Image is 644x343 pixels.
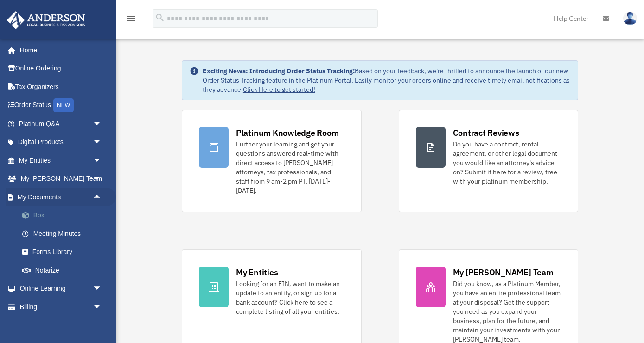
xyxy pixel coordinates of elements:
div: Do you have a contract, rental agreement, or other legal document you would like an attorney's ad... [453,140,561,186]
strong: Exciting News: Introducing Order Status Tracking! [203,67,355,75]
a: My Documentsarrow_drop_up [6,188,116,206]
div: Platinum Knowledge Room [236,127,339,139]
i: menu [125,13,136,24]
span: arrow_drop_down [93,151,111,170]
a: Forms Library [13,243,116,261]
a: Meeting Minutes [13,224,116,243]
span: arrow_drop_up [93,188,111,207]
a: Digital Productsarrow_drop_down [6,133,116,152]
a: Notarize [13,261,116,279]
span: arrow_drop_down [93,114,111,133]
a: Online Ordering [6,59,116,78]
div: Contract Reviews [453,127,519,139]
a: Contract Reviews Do you have a contract, rental agreement, or other legal document you would like... [399,110,579,212]
div: Looking for an EIN, want to make an update to an entity, or sign up for a bank account? Click her... [236,279,344,316]
i: search [155,13,165,23]
a: Platinum Q&Aarrow_drop_down [6,114,116,133]
a: Platinum Knowledge Room Further your learning and get your questions answered real-time with dire... [182,110,362,212]
a: menu [125,16,136,24]
div: Further your learning and get your questions answered real-time with direct access to [PERSON_NAM... [236,140,344,195]
a: Tax Organizers [6,77,116,96]
a: Click Here to get started! [243,85,315,94]
div: My [PERSON_NAME] Team [453,267,554,278]
span: arrow_drop_down [93,279,111,299]
a: Billingarrow_drop_down [6,298,116,316]
a: Online Learningarrow_drop_down [6,279,116,298]
span: arrow_drop_down [93,170,111,189]
span: arrow_drop_down [93,298,111,317]
div: My Entities [236,267,278,278]
img: User Pic [623,12,637,25]
a: My [PERSON_NAME] Teamarrow_drop_down [6,170,116,188]
span: arrow_drop_down [93,133,111,152]
a: Order StatusNEW [6,96,116,115]
a: Box [13,206,116,225]
div: Based on your feedback, we're thrilled to announce the launch of our new Order Status Tracking fe... [203,66,570,94]
a: My Entitiesarrow_drop_down [6,151,116,170]
a: Home [6,41,111,59]
div: NEW [53,98,74,112]
img: Anderson Advisors Platinum Portal [4,11,88,29]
